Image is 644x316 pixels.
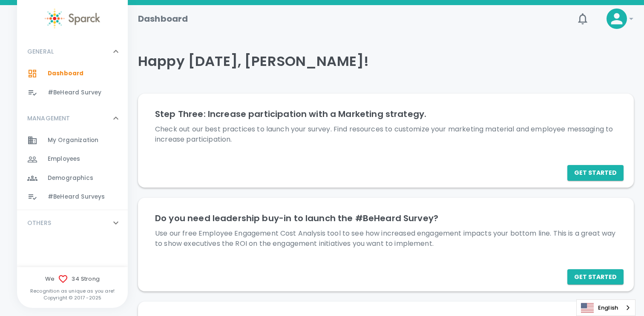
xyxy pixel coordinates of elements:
[17,288,128,294] p: Recognition as unique as you are!
[576,299,635,316] div: Language
[17,169,128,188] a: Demographics
[17,131,128,150] a: My Organization
[17,39,128,64] div: GENERAL
[17,64,128,83] a: Dashboard
[48,136,98,145] span: My Organization
[48,88,101,97] span: #BeHeard Survey
[567,165,624,181] button: Get Started
[138,53,634,70] h4: Happy [DATE], [PERSON_NAME]!
[48,155,80,163] span: Employees
[138,12,188,26] h1: Dashboard
[17,210,128,236] div: OTHERS
[17,294,128,301] p: Copyright © 2017 - 2025
[27,114,70,122] p: MANAGEMENT
[17,150,128,168] a: Employees
[567,269,624,285] button: Get Started
[155,124,617,145] p: Check out our best practices to launch your survey. Find resources to customize your marketing ma...
[576,299,635,316] aside: Language selected: English
[48,69,83,78] span: Dashboard
[17,188,128,206] a: #BeHeard Surveys
[17,131,128,210] div: MANAGEMENT
[155,228,617,249] p: Use our free Employee Engagement Cost Analysis tool to see how increased engagement impacts your ...
[45,9,100,28] img: Sparck logo
[48,174,93,182] span: Demographics
[17,105,128,131] div: MANAGEMENT
[155,107,617,121] h6: Step Three: Increase participation with a Marketing strategy.
[17,274,128,284] span: We 34 Strong
[155,211,617,225] h6: Do you need leadership buy-in to launch the #BeHeard Survey?
[48,193,105,201] span: #BeHeard Surveys
[577,300,635,316] a: English
[17,9,128,28] a: Sparck logo
[27,219,51,227] p: OTHERS
[27,47,54,56] p: GENERAL
[17,64,128,105] div: GENERAL
[17,83,128,102] a: #BeHeard Survey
